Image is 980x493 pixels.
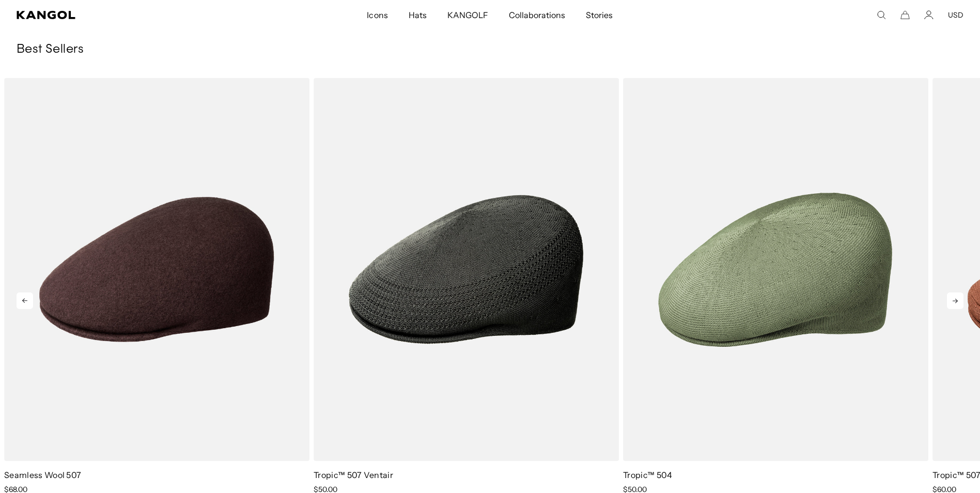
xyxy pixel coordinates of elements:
a: Tropic™ 504 [623,470,673,480]
a: Seamless Wool 507 [4,470,81,480]
img: Seamless Wool 507 [4,78,309,461]
img: Tropic™ 507 Ventair [314,78,619,461]
button: USD [948,10,963,20]
a: Account [924,10,934,20]
a: Kangol [17,11,243,19]
img: Tropic™ 504 [623,78,928,461]
h3: Best Sellers [17,42,963,57]
button: Cart [900,10,910,20]
summary: Search here [877,10,886,20]
a: Tropic™ 507 Ventair [314,470,393,480]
